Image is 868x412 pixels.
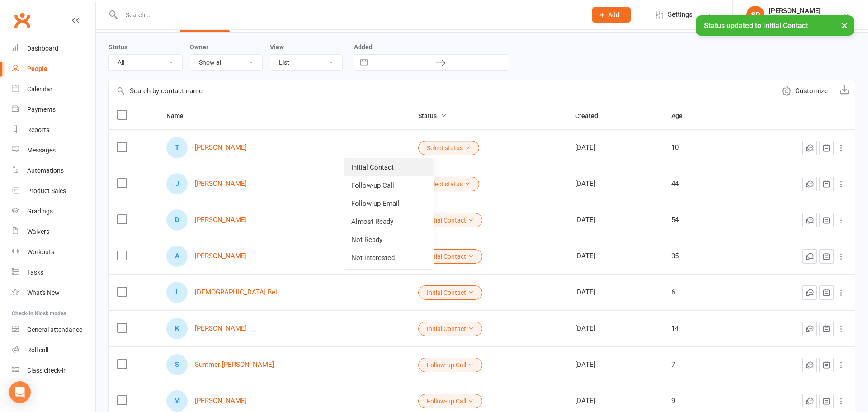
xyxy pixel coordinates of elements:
[12,38,95,59] a: Dashboard
[195,216,247,224] a: [PERSON_NAME]
[11,9,33,32] a: Clubworx
[575,325,655,332] div: [DATE]
[108,43,127,51] label: Status
[166,354,188,375] div: S
[195,361,274,369] a: Summer [PERSON_NAME]
[27,167,64,174] div: Automations
[418,141,479,155] button: Select status
[12,283,95,303] a: What's New
[270,43,284,51] label: View
[166,137,188,158] div: T
[27,208,53,215] div: Gradings
[836,15,853,35] button: ×
[27,65,47,72] div: People
[12,320,95,340] a: General attendance kiosk mode
[27,326,82,333] div: General attendance
[575,144,655,152] div: [DATE]
[575,216,655,224] div: [DATE]
[418,112,447,119] span: Status
[195,252,247,260] a: [PERSON_NAME]
[671,252,728,260] div: 35
[166,246,188,267] div: A
[668,5,693,25] span: Settings
[769,7,833,15] div: [PERSON_NAME]
[769,15,833,23] div: Rising Sun Martial Arts
[12,120,95,140] a: Reports
[344,194,434,213] a: Follow-up Email
[195,289,279,296] a: [DEMOGRAPHIC_DATA] Bell
[776,80,834,102] button: Customize
[608,11,619,19] span: Add
[27,147,56,154] div: Messages
[27,106,56,113] div: Payments
[27,228,49,235] div: Waivers
[12,79,95,99] a: Calendar
[195,144,247,152] a: [PERSON_NAME]
[671,180,728,188] div: 44
[190,43,208,51] label: Owner
[166,112,193,119] span: Name
[166,209,188,231] div: D
[344,249,434,267] a: Not interested
[12,140,95,161] a: Messages
[418,110,447,121] button: Status
[27,346,48,354] div: Roll call
[592,7,631,23] button: Add
[27,248,54,256] div: Workouts
[671,110,693,121] button: Age
[418,358,482,372] button: Follow-up Call
[27,45,58,52] div: Dashboard
[418,177,479,191] button: Select status
[166,390,188,412] div: M
[418,213,482,227] button: Initial Contact
[12,181,95,201] a: Product Sales
[356,55,372,70] button: Interact with the calendar and add the check-in date for your trip.
[344,213,434,231] a: Almost Ready
[344,176,434,194] a: Follow-up Call
[575,289,655,296] div: [DATE]
[166,110,193,121] button: Name
[12,222,95,242] a: Waivers
[671,216,728,224] div: 54
[27,367,67,374] div: Class check-in
[575,252,655,260] div: [DATE]
[418,394,482,408] button: Follow-up Call
[575,112,608,119] span: Created
[671,144,728,152] div: 10
[671,361,728,369] div: 7
[418,249,482,264] button: Initial Contact
[354,43,509,51] label: Added
[12,360,95,381] a: Class kiosk mode
[575,180,655,188] div: [DATE]
[27,269,43,276] div: Tasks
[696,15,854,36] div: Status updated to Initial Contact
[344,158,434,176] a: Initial Contact
[795,85,828,96] span: Customize
[195,325,247,332] a: [PERSON_NAME]
[12,262,95,283] a: Tasks
[12,340,95,360] a: Roll call
[9,381,31,403] div: Open Intercom Messenger
[27,85,52,93] div: Calendar
[166,173,188,194] div: J
[575,361,655,369] div: [DATE]
[671,397,728,405] div: 9
[418,285,482,300] button: Initial Contact
[671,325,728,332] div: 14
[12,161,95,181] a: Automations
[109,80,776,102] input: Search by contact name
[12,99,95,120] a: Payments
[27,187,66,194] div: Product Sales
[575,110,608,121] button: Created
[166,318,188,339] div: K
[27,289,60,296] div: What's New
[195,397,247,405] a: [PERSON_NAME]
[195,180,247,188] a: [PERSON_NAME]
[671,112,693,119] span: Age
[418,322,482,336] button: Initial Contact
[671,289,728,296] div: 6
[166,282,188,303] div: L
[344,231,434,249] a: Not Ready
[12,59,95,79] a: People
[746,6,764,24] div: SP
